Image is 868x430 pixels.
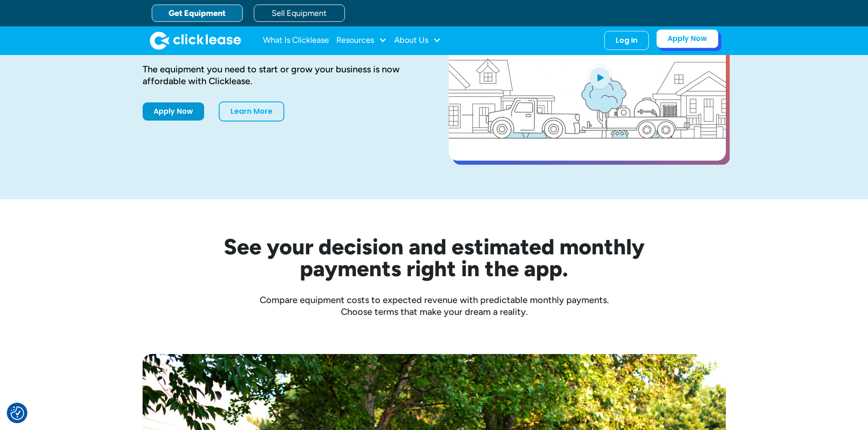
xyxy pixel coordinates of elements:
img: Blue play button logo on a light blue circular background [587,65,612,90]
div: Log In [616,36,637,45]
img: Clicklease logo [150,31,241,50]
div: Resources [336,31,387,50]
button: Consent Preferences [10,406,24,420]
a: What Is Clicklease [263,31,329,50]
div: Compare equipment costs to expected revenue with predictable monthly payments. Choose terms that ... [143,294,726,318]
h2: See your decision and estimated monthly payments right in the app. [179,236,689,279]
div: The equipment you need to start or grow your business is now affordable with Clicklease. [143,63,420,87]
a: Apply Now [656,29,719,48]
a: home [150,31,241,50]
div: About Us [394,31,441,50]
a: Apply Now [143,102,204,121]
a: open lightbox [449,0,726,161]
a: Get Equipment [152,5,243,22]
a: Sell Equipment [254,5,345,22]
a: Learn More [219,101,284,121]
img: Revisit consent button [10,406,24,420]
